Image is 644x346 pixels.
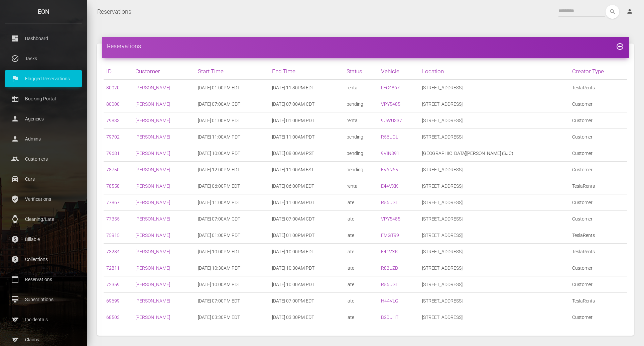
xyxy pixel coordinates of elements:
[569,194,627,211] td: Customer
[344,227,378,244] td: late
[269,194,344,211] td: [DATE] 11:00AM PDT
[106,151,120,156] a: 79681
[381,118,402,123] a: 9UWU337
[106,249,120,254] a: 73284
[569,178,627,194] td: TeslaRents
[269,162,344,178] td: [DATE] 11:00AM EST
[135,233,170,238] a: [PERSON_NAME]
[569,211,627,227] td: Customer
[381,216,400,222] a: VPY5485
[269,129,344,145] td: [DATE] 11:00AM PDT
[344,178,378,194] td: rental
[344,260,378,276] td: late
[195,276,270,293] td: [DATE] 10:00AM PDT
[569,276,627,293] td: Customer
[133,63,195,80] th: Customer
[195,244,270,260] td: [DATE] 10:00PM EDT
[106,233,120,238] a: 75915
[135,200,170,205] a: [PERSON_NAME]
[195,80,270,96] td: [DATE] 01:00PM EDT
[106,134,120,140] a: 79702
[344,309,378,326] td: late
[419,80,570,96] td: [STREET_ADDRESS]
[419,227,570,244] td: [STREET_ADDRESS]
[10,33,77,44] p: Dashboard
[569,260,627,276] td: Customer
[419,63,570,80] th: Location
[10,114,77,124] p: Agencies
[10,194,77,204] p: Verifications
[419,244,570,260] td: [STREET_ADDRESS]
[419,129,570,145] td: [STREET_ADDRESS]
[269,63,344,80] th: End Time
[106,167,120,172] a: 78750
[569,112,627,129] td: Customer
[419,211,570,227] td: [STREET_ADDRESS]
[381,167,398,172] a: EVAN65
[10,174,77,184] p: Cars
[106,216,120,222] a: 77355
[135,298,170,304] a: [PERSON_NAME]
[10,254,77,264] p: Collections
[569,145,627,162] td: Customer
[5,171,82,187] a: drive_eta Cars
[5,50,82,67] a: task_alt Tasks
[135,151,170,156] a: [PERSON_NAME]
[381,298,398,304] a: H44VLG
[10,234,77,244] p: Billable
[378,63,419,80] th: Vehicle
[419,178,570,194] td: [STREET_ADDRESS]
[5,311,82,328] a: sports Incidentals
[381,265,398,271] a: R82UZD
[5,131,82,147] a: person Admins
[10,134,77,144] p: Admins
[569,227,627,244] td: TeslaRents
[135,101,170,107] a: [PERSON_NAME]
[606,5,619,19] button: search
[195,129,270,145] td: [DATE] 11:00AM PDT
[5,191,82,207] a: verified_user Verifications
[269,211,344,227] td: [DATE] 07:00AM CDT
[195,227,270,244] td: [DATE] 01:00PM PDT
[195,260,270,276] td: [DATE] 10:30AM PDT
[269,260,344,276] td: [DATE] 10:30AM PDT
[97,3,131,20] a: Reservations
[569,96,627,112] td: Customer
[344,129,378,145] td: pending
[5,70,82,87] a: flag Flagged Reservations
[381,134,398,140] a: R56UGL
[10,54,77,64] p: Tasks
[344,194,378,211] td: late
[269,293,344,309] td: [DATE] 07:00PM EDT
[569,162,627,178] td: Customer
[381,249,398,254] a: E44VXK
[5,90,82,107] a: corporate_fare Booking Portal
[381,151,399,156] a: 9VIN891
[269,112,344,129] td: [DATE] 01:00PM PDT
[419,293,570,309] td: [STREET_ADDRESS]
[195,194,270,211] td: [DATE] 11:00AM PDT
[569,244,627,260] td: TeslaRents
[195,309,270,326] td: [DATE] 03:30PM EDT
[626,8,633,15] i: person
[135,249,170,254] a: [PERSON_NAME]
[10,315,77,325] p: Incidentals
[106,118,120,123] a: 79833
[5,251,82,268] a: paid Collections
[106,282,120,287] a: 72359
[195,145,270,162] td: [DATE] 10:00AM PDT
[344,145,378,162] td: pending
[344,244,378,260] td: late
[106,315,120,320] a: 68503
[419,194,570,211] td: [STREET_ADDRESS]
[135,265,170,271] a: [PERSON_NAME]
[107,42,624,50] h4: Reservations
[195,162,270,178] td: [DATE] 12:00PM EDT
[269,244,344,260] td: [DATE] 10:00PM EDT
[381,233,399,238] a: FMGT99
[269,96,344,112] td: [DATE] 07:00AM CDT
[419,96,570,112] td: [STREET_ADDRESS]
[419,276,570,293] td: [STREET_ADDRESS]
[419,112,570,129] td: [STREET_ADDRESS]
